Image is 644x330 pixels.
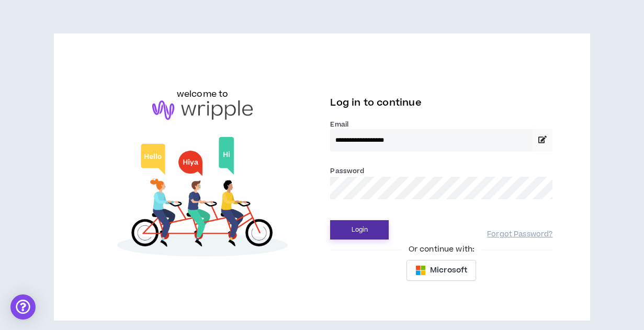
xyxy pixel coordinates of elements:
h6: welcome to [177,88,229,100]
div: Open Intercom Messenger [10,294,36,320]
label: Email [330,120,552,129]
img: logo-brand.png [152,100,253,120]
span: Log in to continue [330,96,421,109]
button: Login [330,220,389,240]
span: Microsoft [430,265,467,276]
img: Welcome to Wripple [92,130,314,266]
button: Microsoft [406,260,476,281]
a: Forgot Password? [487,230,552,240]
span: Or continue with: [401,244,482,255]
label: Password [330,166,364,176]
